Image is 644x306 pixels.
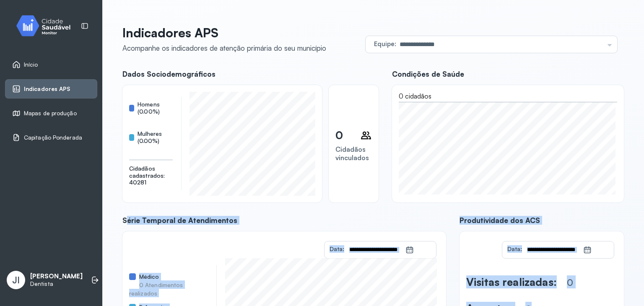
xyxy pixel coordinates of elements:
[129,281,183,297] span: 0 Atendimentos realizados
[460,216,624,225] span: Produtividade dos ACS
[12,275,20,285] span: JI
[122,216,446,225] span: Série Temporal de Atendimentos
[507,245,522,252] span: Data:
[466,275,557,288] span: Visitas realizadas:
[374,40,395,48] span: Equipe
[12,85,90,93] a: Indicadores APS
[122,25,326,40] p: Indicadores APS
[399,92,431,100] span: 0 cidadãos
[12,133,90,142] a: Capitação Ponderada
[9,13,84,38] img: monitor.svg
[12,109,90,117] a: Mapas de produção
[138,130,173,145] span: Mulheres (0.00%)
[138,101,172,115] span: Homens (0.00%)
[24,61,38,68] span: Início
[139,273,159,280] span: Médico
[24,110,77,117] span: Mapas de produção
[122,44,326,52] div: Acompanhe os indicadores de atenção primária do seu município
[567,277,573,288] span: 0
[24,134,82,141] span: Capitação Ponderada
[129,165,173,187] span: Cidadãos cadastrados: 40281
[30,280,83,288] p: Dentista
[335,129,343,142] p: 0
[122,70,379,78] span: Dados Sociodemográficos
[24,86,70,93] span: Indicadores APS
[335,145,369,162] span: Cidadãos vinculados
[12,60,90,69] a: Início
[330,245,344,252] span: Data:
[392,70,624,78] span: Condições de Saúde
[30,272,83,280] p: [PERSON_NAME]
